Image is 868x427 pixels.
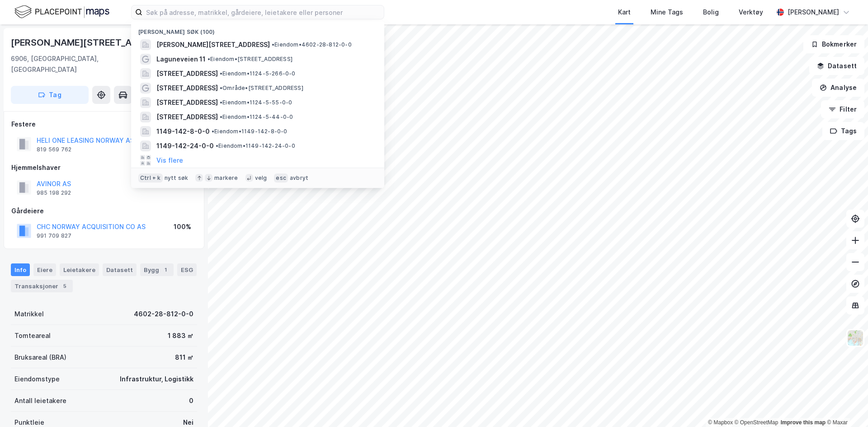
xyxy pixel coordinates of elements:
[134,309,193,319] div: 4602-28-812-0-0
[11,53,159,75] div: 6906, [GEOGRAPHIC_DATA], [GEOGRAPHIC_DATA]
[37,189,71,197] div: 985 198 292
[138,174,163,183] div: Ctrl + k
[156,68,218,79] span: [STREET_ADDRESS]
[156,112,218,122] span: [STREET_ADDRESS]
[11,280,73,292] div: Transaksjoner
[156,54,206,65] span: Laguneveien 11
[131,21,384,38] div: [PERSON_NAME] søk (100)
[11,86,89,104] button: Tag
[177,263,197,276] div: ESG
[208,56,210,62] span: •
[174,221,191,232] div: 100%
[14,4,109,20] img: logo.f888ab2527a4732fd821a326f86c7f29.svg
[809,57,864,75] button: Datasett
[120,374,193,385] div: Infrastruktur, Logistikk
[103,263,137,276] div: Datasett
[37,232,71,239] div: 991 709 827
[788,7,839,18] div: [PERSON_NAME]
[156,126,210,137] span: 1149-142-8-0-0
[156,97,218,108] span: [STREET_ADDRESS]
[14,352,66,363] div: Bruksareal (BRA)
[823,384,868,427] iframe: Chat Widget
[781,419,826,426] a: Improve this map
[803,35,864,53] button: Bokmerker
[156,141,214,151] span: 1149-142-24-0-0
[220,70,296,77] span: Eiendom • 1124-5-266-0-0
[14,395,66,406] div: Antall leietakere
[14,374,60,385] div: Eiendomstype
[290,174,308,182] div: avbryt
[618,7,631,18] div: Kart
[33,263,56,276] div: Eiere
[140,263,174,276] div: Bygg
[156,39,270,50] span: [PERSON_NAME][STREET_ADDRESS]
[847,329,864,347] img: Z
[220,99,222,106] span: •
[274,174,288,183] div: esc
[165,174,189,182] div: nytt søk
[175,352,193,363] div: 811 ㎡
[189,395,193,406] div: 0
[220,99,292,106] span: Eiendom • 1124-5-55-0-0
[812,79,864,97] button: Analyse
[216,142,295,150] span: Eiendom • 1149-142-24-0-0
[14,330,51,341] div: Tomteareal
[156,83,218,94] span: [STREET_ADDRESS]
[156,155,183,166] button: Vis flere
[708,419,733,426] a: Mapbox
[214,174,238,182] div: markere
[60,263,99,276] div: Leietakere
[739,7,763,18] div: Verktøy
[168,330,193,341] div: 1 883 ㎡
[651,7,683,18] div: Mine Tags
[14,309,44,319] div: Matrikkel
[220,84,222,91] span: •
[11,119,197,130] div: Festere
[735,419,778,426] a: OpenStreetMap
[220,84,303,92] span: Område • [STREET_ADDRESS]
[821,100,864,118] button: Filter
[703,7,719,18] div: Bolig
[11,162,197,173] div: Hjemmelshaver
[220,113,222,120] span: •
[212,128,288,135] span: Eiendom • 1149-142-8-0-0
[272,41,352,48] span: Eiendom • 4602-28-812-0-0
[161,265,170,274] div: 1
[142,5,384,19] input: Søk på adresse, matrikkel, gårdeiere, leietakere eller personer
[11,263,30,276] div: Info
[255,174,267,182] div: velg
[11,206,197,216] div: Gårdeiere
[37,146,71,153] div: 819 569 762
[822,122,864,140] button: Tags
[212,128,214,135] span: •
[272,41,274,48] span: •
[823,384,868,427] div: Kontrollprogram for chat
[208,56,292,63] span: Eiendom • [STREET_ADDRESS]
[60,282,69,291] div: 5
[216,142,218,149] span: •
[220,113,293,121] span: Eiendom • 1124-5-44-0-0
[220,70,222,77] span: •
[11,35,172,50] div: [PERSON_NAME][STREET_ADDRESS]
